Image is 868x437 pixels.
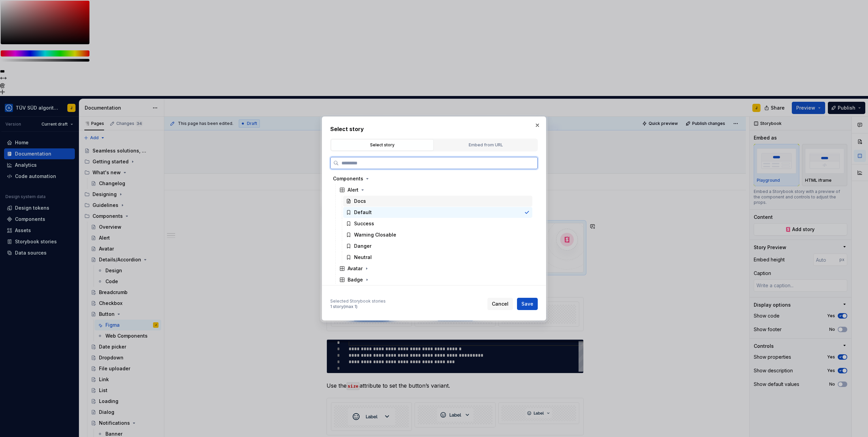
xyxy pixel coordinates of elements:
h2: Select story [330,125,538,133]
span: Save [521,301,533,307]
div: Docs [354,198,366,205]
div: Selected Storybook stories [330,298,386,304]
span: Cancel [492,301,508,307]
div: Neutral [354,254,372,261]
div: Select story [333,142,431,148]
div: 1 story (max 1) [330,304,386,309]
div: Default [354,209,372,216]
div: Success [354,220,374,227]
div: Danger [354,243,371,249]
div: Warning Closable [354,231,396,238]
div: Avatar [348,265,363,272]
div: Alert [348,187,358,193]
div: Embed from URL [437,142,535,148]
div: Badge [348,276,363,283]
div: Components [333,175,363,182]
button: Save [517,298,538,310]
button: Cancel [487,298,513,310]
